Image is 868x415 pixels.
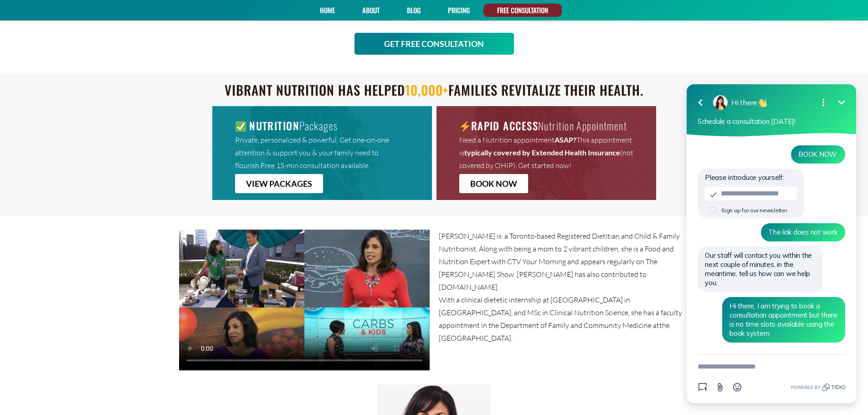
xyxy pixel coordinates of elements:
a: Blog [404,4,424,17]
a: About [359,4,383,17]
a: VIEW PACKAGES [235,174,323,193]
span: BOOK NOW [470,179,517,188]
span: VIEW PACKAGES [246,179,312,188]
a: PRICING [445,4,473,17]
strong: ASAP? [555,135,576,144]
span: 10,000+ [405,80,449,99]
p: Private, personalized & powerful. Get one-on-one attention & support you & your family need to fl... [235,133,409,172]
b: Free 15-min consultation available. [261,161,370,170]
p: [PERSON_NAME] is a Toronto-based Registered Dietitian and Child & Family Nutritionist. Along with... [439,230,689,293]
strong: typically covered by Extended Health Insurance [464,148,620,157]
span: Packages [235,118,338,133]
a: Home [317,4,338,17]
iframe: Tidio Chat [675,53,868,415]
img: ✅ [236,121,246,132]
img: ⚡ [460,121,470,132]
span: Nutrition Appointment [459,118,627,133]
p: With a clinical dietetic internship at [GEOGRAPHIC_DATA] in [GEOGRAPHIC_DATA], and MSc in Clinica... [439,293,689,344]
span: GET FREE CONSULTATION [384,40,484,48]
strong: Vibrant Nutrition has helped families revitalize their health. [225,80,643,99]
a: FREE CONSULTATION [494,4,551,17]
a: BOOK NOW [459,174,528,193]
p: Need a Nutrition appointment This appointment is (not covered by OHIP). Get started now! [459,133,633,172]
strong: RAPID ACCESS [471,118,538,133]
strong: NUTRITION [249,118,299,133]
a: GET FREE CONSULTATION [354,33,514,55]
